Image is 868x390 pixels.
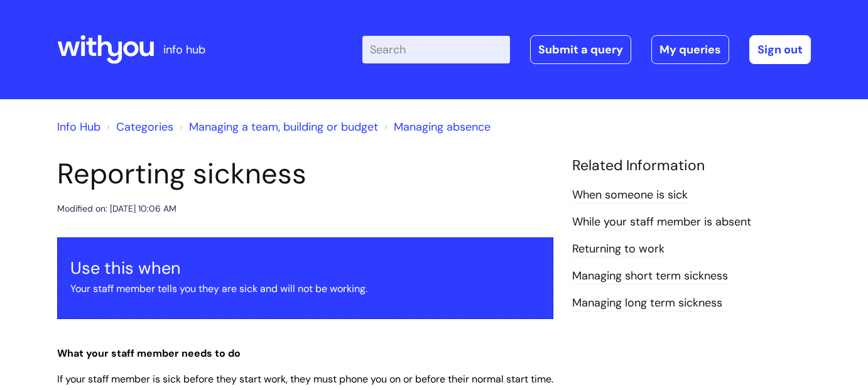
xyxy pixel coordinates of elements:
[57,201,176,217] div: Modified on: [DATE] 10:06 AM
[189,119,378,134] a: Managing a team, building or budget
[362,35,811,64] div: | -
[116,119,173,134] a: Categories
[394,119,491,134] a: Managing absence
[651,35,729,64] a: My queries
[57,347,241,360] span: What your staff member needs to do
[572,268,728,284] a: Managing short term sickness
[572,187,688,203] a: When someone is sick
[572,157,811,175] h4: Related Information
[70,282,367,295] span: Your staff member tells you they are sick and will not be working.
[70,258,540,278] h3: Use this when
[104,117,173,137] li: Solution home
[57,157,553,191] h1: Reporting sickness
[163,40,205,60] p: info hub
[57,119,100,134] a: Info Hub
[176,117,378,137] li: Managing a team, building or budget
[749,35,811,64] a: Sign out
[381,117,491,137] li: Managing absence
[572,241,665,257] a: Returning to work
[572,214,751,230] a: While‌ ‌your‌ ‌staff‌ ‌member‌ ‌is‌ ‌absent‌
[530,35,631,64] a: Submit a query
[572,295,722,311] a: Managing long term sickness
[362,36,510,63] input: Search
